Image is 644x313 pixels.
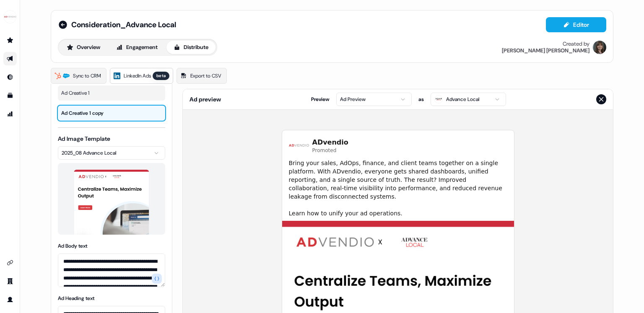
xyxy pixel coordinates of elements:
img: Michaela [593,41,606,54]
span: Promoted [312,147,348,154]
label: Ad Body text [58,243,87,249]
span: Consideration_Advance Local [71,20,176,30]
span: Ad Creative 1 [61,89,162,97]
a: Go to team [3,274,17,288]
button: Engagement [109,41,165,54]
a: Go to profile [3,293,17,306]
a: Go to outbound experience [3,52,17,65]
a: Go to Inbound [3,70,17,84]
div: beta [153,72,169,80]
a: Go to templates [3,89,17,102]
span: Sync to CRM [73,72,101,80]
span: Ad Creative 1 copy [61,109,162,117]
a: Go to integrations [3,256,17,269]
label: Ad Image Template [58,135,110,142]
button: Distribute [166,41,216,54]
span: ADvendio [312,137,348,147]
div: [PERSON_NAME] [PERSON_NAME] [502,47,589,54]
button: Editor [546,17,606,32]
span: Bring your sales, AdOps, finance, and client teams together on a single platform. With ADvendio, ... [289,159,507,217]
a: LinkedIn Adsbeta [110,68,173,84]
span: Preview [311,95,330,103]
span: as [418,95,424,103]
button: Close preview [596,94,606,104]
span: Export to CSV [190,72,221,80]
a: Editor [546,21,606,30]
button: Overview [60,41,107,54]
span: LinkedIn Ads [124,72,151,80]
a: Sync to CRM [51,68,106,84]
a: Go to prospects [3,34,17,47]
a: Export to CSV [177,68,227,84]
span: Ad preview [190,95,221,103]
div: Created by [563,41,589,47]
label: Ad Heading text [58,295,94,302]
a: Go to attribution [3,107,17,121]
